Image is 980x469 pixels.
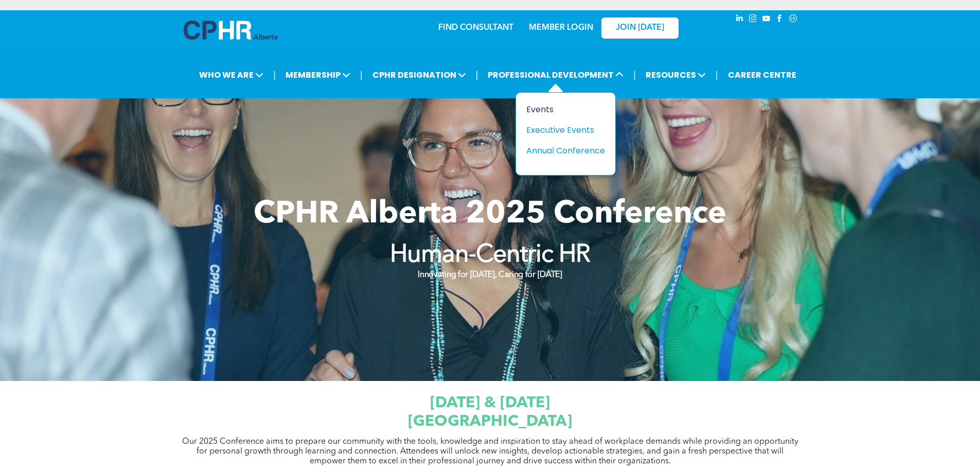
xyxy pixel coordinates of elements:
strong: Innovating for [DATE], Caring for [DATE] [418,271,562,279]
li: | [716,64,718,85]
div: Annual Conference [526,144,597,157]
a: Annual Conference [526,144,605,157]
img: A blue and white logo for cp alberta [184,21,277,40]
a: Events [526,103,605,116]
a: CAREER CENTRE [725,65,799,84]
span: [GEOGRAPHIC_DATA] [408,414,572,429]
li: | [476,64,478,85]
span: CPHR Alberta 2025 Conference [254,199,726,230]
a: JOIN [DATE] [601,18,679,39]
span: RESOURCES [643,65,709,84]
a: instagram [747,13,759,27]
strong: Human-Centric HR [390,243,591,268]
a: MEMBER LOGIN [529,24,593,32]
a: Executive Events [526,124,605,136]
li: | [273,64,276,85]
span: JOIN [DATE] [616,23,664,33]
span: Our 2025 Conference aims to prepare our community with the tools, knowledge and inspiration to st... [182,438,798,465]
span: [DATE] & [DATE] [430,395,550,411]
a: youtube [761,13,772,27]
div: Events [526,103,597,116]
div: Executive Events [526,124,597,136]
a: facebook [774,13,786,27]
a: Social network [788,13,799,27]
span: MEMBERSHIP [282,65,353,84]
span: CPHR DESIGNATION [369,65,469,84]
span: WHO WE ARE [196,65,266,84]
li: | [360,64,363,85]
span: PROFESSIONAL DEVELOPMENT [485,65,627,84]
li: | [633,64,636,85]
a: linkedin [734,13,745,27]
a: FIND CONSULTANT [438,24,513,32]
